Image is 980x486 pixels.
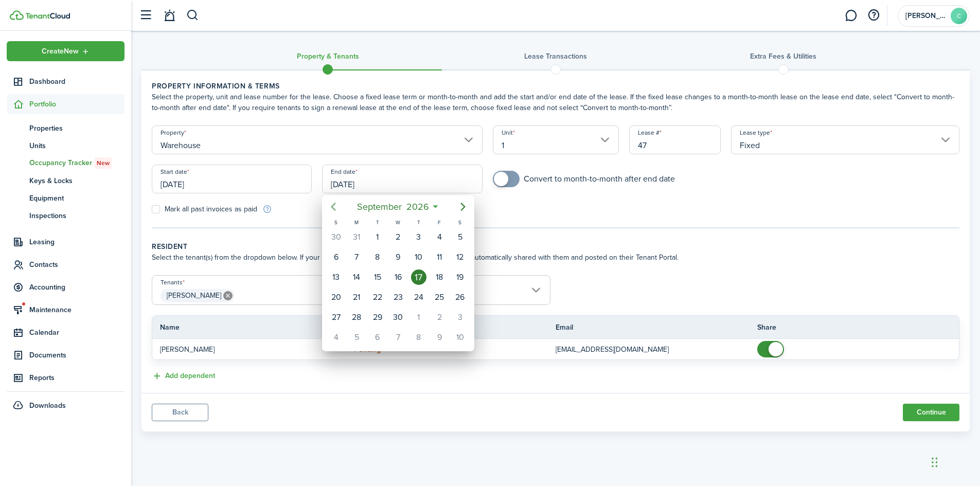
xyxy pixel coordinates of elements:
[411,330,426,345] div: Thursday, October 8, 2026
[328,269,344,285] div: Sunday, September 13, 2026
[411,229,426,245] div: Thursday, September 3, 2026
[349,290,364,305] div: Monday, September 21, 2026
[429,218,450,227] div: F
[390,330,406,345] div: Wednesday, October 7, 2026
[452,310,468,325] div: Saturday, October 3, 2026
[328,229,344,245] div: Sunday, August 30, 2026
[390,249,406,265] div: Wednesday, September 9, 2026
[411,269,426,285] div: Thursday, September 17, 2026
[452,290,468,305] div: Saturday, September 26, 2026
[452,229,468,245] div: Saturday, September 5, 2026
[432,290,447,305] div: Friday, September 25, 2026
[328,310,344,325] div: Sunday, September 27, 2026
[432,249,447,265] div: Friday, September 11, 2026
[432,229,447,245] div: Friday, September 4, 2026
[452,330,468,345] div: Saturday, October 10, 2026
[411,310,426,325] div: Thursday, October 1, 2026
[370,310,385,325] div: Tuesday, September 29, 2026
[370,249,385,265] div: Tuesday, September 8, 2026
[432,310,447,325] div: Friday, October 2, 2026
[450,218,470,227] div: S
[328,249,344,265] div: Sunday, September 6, 2026
[453,196,473,217] mbsc-button: Next page
[452,249,468,265] div: Saturday, September 12, 2026
[411,249,426,265] div: Thursday, September 10, 2026
[452,269,468,285] div: Saturday, September 19, 2026
[328,290,344,305] div: Sunday, September 20, 2026
[326,218,346,227] div: S
[354,197,404,216] span: September
[349,330,364,345] div: Monday, October 5, 2026
[388,218,408,227] div: W
[346,218,367,227] div: M
[328,330,344,345] div: Sunday, October 4, 2026
[390,290,406,305] div: Wednesday, September 23, 2026
[349,229,364,245] div: Monday, August 31, 2026
[367,218,388,227] div: T
[432,269,447,285] div: Friday, September 18, 2026
[370,269,385,285] div: Tuesday, September 15, 2026
[432,330,447,345] div: Friday, October 9, 2026
[390,310,406,325] div: Wednesday, September 30, 2026
[390,269,406,285] div: Wednesday, September 16, 2026
[370,330,385,345] div: Tuesday, October 6, 2026
[349,269,364,285] div: Monday, September 14, 2026
[350,197,435,216] mbsc-button: September2026
[349,249,364,265] div: Monday, September 7, 2026
[404,197,431,216] span: 2026
[411,290,426,305] div: Thursday, September 24, 2026
[349,310,364,325] div: Monday, September 28, 2026
[323,196,344,217] mbsc-button: Previous page
[390,229,406,245] div: Wednesday, September 2, 2026
[370,290,385,305] div: Tuesday, September 22, 2026
[370,229,385,245] div: Tuesday, September 1, 2026
[408,218,429,227] div: T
